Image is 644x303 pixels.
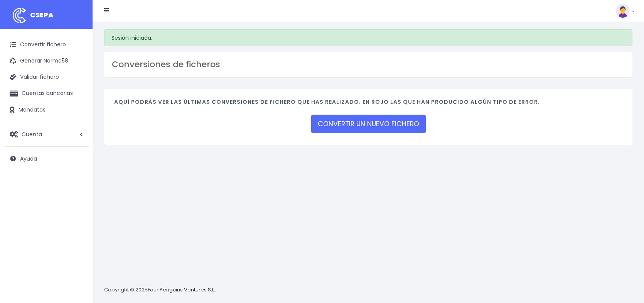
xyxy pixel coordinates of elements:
h3: Conversiones de ficheros [112,59,625,69]
span: Ayuda [20,155,37,163]
a: Cuentas bancarias [4,85,89,102]
a: Cuenta [4,126,89,142]
a: Four Penguins Ventures S.L. [148,286,215,293]
a: Ayuda [4,151,89,167]
img: logo [10,6,29,25]
img: profile [616,4,630,18]
div: Sesión iniciada. [104,29,632,46]
a: Convertir fichero [4,37,89,53]
span: CSEPA [30,10,54,20]
span: Cuenta [22,130,42,138]
a: Mandatos [4,102,89,118]
p: Copyright © 2025 . [104,286,216,294]
a: CONVERTIR UN NUEVO FICHERO [311,115,426,133]
a: Generar Norma58 [4,53,89,69]
h4: Aquí podrás ver las últimas conversiones de fichero que has realizado. En rojo las que han produc... [114,99,622,109]
a: Validar fichero [4,69,89,85]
